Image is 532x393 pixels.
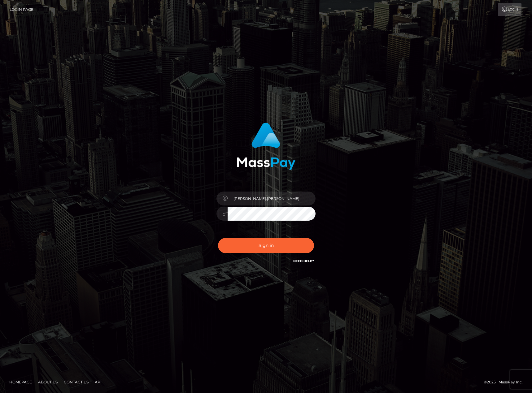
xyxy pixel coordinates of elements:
[61,377,91,387] a: Contact Us
[498,3,521,16] a: Login
[228,192,316,205] input: Username...
[218,238,314,253] button: Sign in
[237,123,295,170] img: MassPay Login
[36,377,60,387] a: About Us
[293,259,314,263] a: Need Help?
[484,379,527,386] div: © 2025 , MassPay Inc.
[10,3,33,16] a: Login Page
[7,377,34,387] a: Homepage
[92,377,104,387] a: API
